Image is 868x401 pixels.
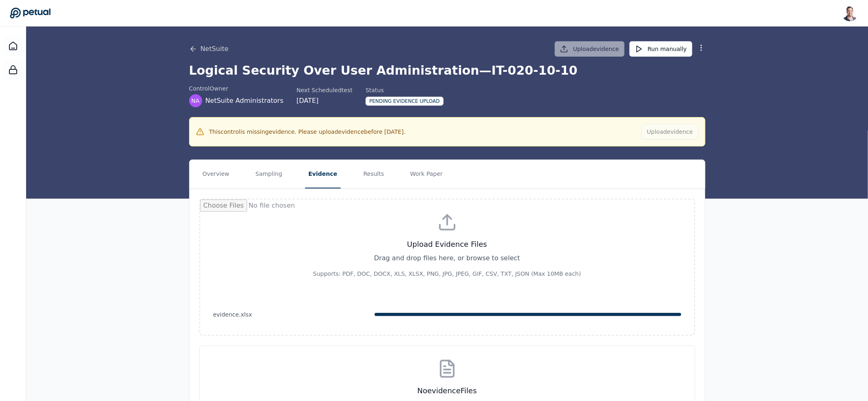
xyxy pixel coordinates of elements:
[642,124,698,140] button: Uploadevidence
[842,5,858,21] img: Snir Kodesh
[209,128,406,136] span: This control is missing evidence . Please upload evidence before [DATE] .
[189,63,705,78] h1: Logical Security Over User Administration — IT-020-10-10
[360,160,388,188] button: Results
[555,41,625,57] button: Uploadevidence
[366,97,444,106] div: Pending Evidence Upload
[366,86,444,94] div: Status
[297,96,353,106] div: [DATE]
[189,44,229,54] button: NetSuite
[191,97,199,105] span: NA
[3,36,23,56] a: Dashboard
[297,86,353,94] div: Next Scheduled test
[305,160,341,188] button: Evidence
[213,385,682,397] h3: No evidence Files
[252,160,286,188] button: Sampling
[199,160,233,188] button: Overview
[10,7,51,19] a: Go to Dashboard
[213,310,366,319] div: evidence.xlsx
[189,84,283,93] div: control Owner
[3,60,23,80] a: SOC
[205,96,283,106] span: NetSuite Administrators
[407,160,446,188] button: Work Paper
[190,160,705,188] nav: Tabs
[629,41,692,57] button: Run manually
